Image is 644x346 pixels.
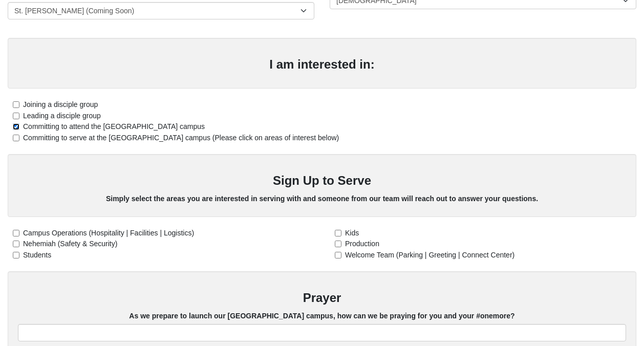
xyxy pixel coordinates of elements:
input: Leading a disciple group [13,113,19,119]
span: Joining a disciple group [23,100,98,109]
span: Committing to attend the [GEOGRAPHIC_DATA] campus [23,122,205,131]
input: Joining a disciple group [13,101,19,108]
input: Committing to serve at the [GEOGRAPHIC_DATA] campus (Please click on areas of interest below) [13,135,19,141]
span: Production [345,240,379,248]
input: Kids [335,230,341,236]
input: Welcome Team (Parking | Greeting | Connect Center) [335,252,341,258]
input: Students [13,252,19,258]
span: Nehemiah (Safety & Security) [23,240,117,248]
h5: As we prepare to launch our [GEOGRAPHIC_DATA] campus, how can we be praying for you and your #one... [18,312,626,320]
span: Welcome Team (Parking | Greeting | Connect Center) [345,251,514,259]
input: Nehemiah (Safety & Security) [13,241,19,247]
h3: Prayer [18,291,626,306]
input: Production [335,241,341,247]
span: Campus Operations (Hospitality | Facilities | Logistics) [23,229,194,237]
input: Campus Operations (Hospitality | Facilities | Logistics) [13,230,19,236]
span: Kids [345,229,359,237]
input: Committing to attend the [GEOGRAPHIC_DATA] campus [13,123,19,130]
span: Leading a disciple group [23,112,101,120]
h5: Simply select the areas you are interested in serving with and someone from our team will reach o... [18,194,626,203]
span: Students [23,251,51,259]
span: Committing to serve at the [GEOGRAPHIC_DATA] campus (Please click on areas of interest below) [23,134,339,142]
h3: I am interested in: [18,57,626,72]
h3: Sign Up to Serve [18,174,626,188]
